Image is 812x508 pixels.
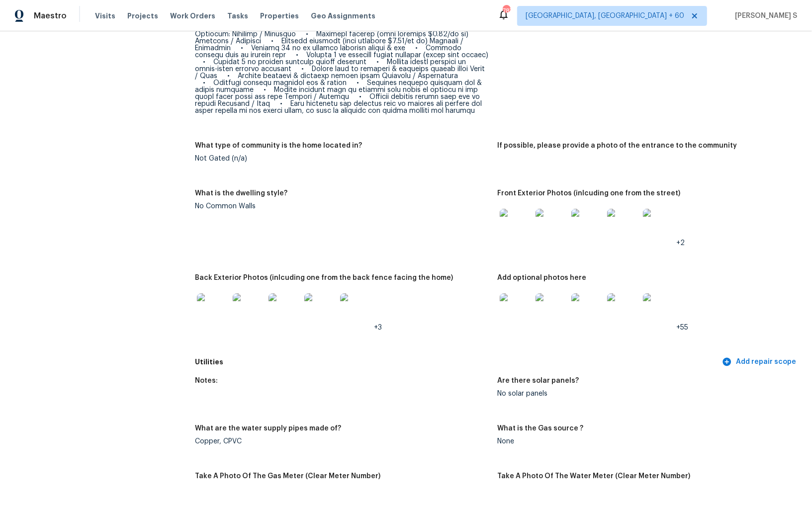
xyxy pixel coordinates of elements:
[195,438,489,445] div: Copper, CPVC
[498,274,587,281] h5: Add optional photos here
[195,190,287,197] h5: What is the dwelling style?
[311,11,375,21] span: Geo Assignments
[195,425,341,432] h5: What are the water supply pipes made of?
[498,190,681,197] h5: Front Exterior Photos (inlcuding one from the street)
[374,324,382,331] span: +3
[498,473,691,480] h5: Take A Photo Of The Water Meter (Clear Meter Number)
[195,473,380,480] h5: Take A Photo Of The Gas Meter (Clear Meter Number)
[95,11,115,21] span: Visits
[195,142,362,149] h5: What type of community is the home located in?
[127,11,158,21] span: Projects
[195,274,453,281] h5: Back Exterior Photos (inlcuding one from the back fence facing the home)
[195,357,720,367] h5: Utilities
[34,11,67,21] span: Maestro
[498,425,584,432] h5: What is the Gas source ?
[731,11,797,21] span: [PERSON_NAME] S
[498,390,792,397] div: No solar panels
[195,155,489,162] div: Not Gated (n/a)
[195,203,489,210] div: No Common Walls
[498,438,792,445] div: None
[260,11,299,21] span: Properties
[526,11,684,21] span: [GEOGRAPHIC_DATA], [GEOGRAPHIC_DATA] + 60
[677,324,689,331] span: +55
[503,6,510,16] div: 787
[498,142,737,149] h5: If possible, please provide a photo of the entrance to the community
[724,356,796,368] span: Add repair scope
[170,11,215,21] span: Work Orders
[227,12,248,19] span: Tasks
[720,353,800,371] button: Add repair scope
[677,240,685,247] span: +2
[498,377,579,384] h5: Are there solar panels?
[195,377,218,384] h5: Notes:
